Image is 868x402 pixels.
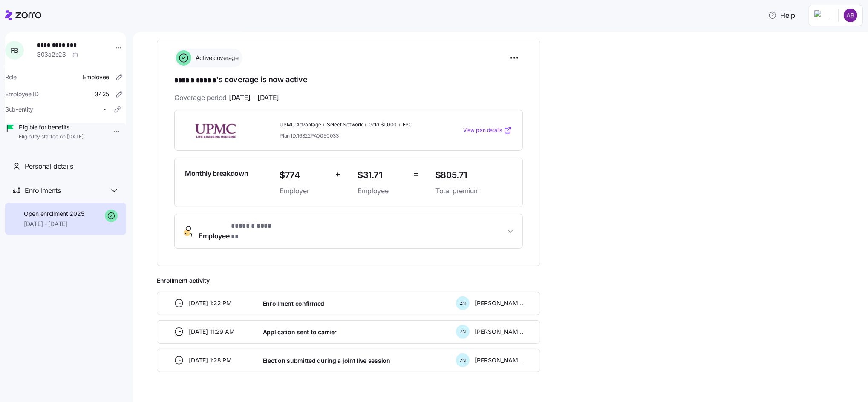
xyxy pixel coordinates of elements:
span: Employee [83,73,109,81]
span: Application sent to carrier [263,328,337,336]
span: Active coverage [193,54,239,62]
span: Enrollment activity [157,276,540,285]
span: Eligible for benefits [19,123,84,132]
span: - [103,105,106,114]
span: Election submitted during a joint live session [263,356,390,365]
span: Employee [199,221,277,241]
span: + [335,168,340,181]
span: UPMC Advantage + Select Network + Gold $1,000 + EPO [280,121,429,129]
span: Help [768,10,795,20]
span: $31.71 [358,168,407,182]
h1: 's coverage is now active [174,74,523,86]
img: UPMC [185,121,246,140]
span: [DATE] - [DATE] [229,92,279,103]
span: Z N [460,301,466,306]
img: c6b7e62a50e9d1badab68c8c9b51d0dd [844,9,857,22]
span: Total premium [435,186,512,196]
span: Enrollment confirmed [263,299,324,308]
span: Plan ID: 16322PA0050033 [280,132,339,139]
span: Sub-entity [5,105,33,114]
span: Personal details [25,161,73,172]
span: Employer [280,186,329,196]
span: = [413,168,418,181]
span: 303a2e23 [37,50,66,59]
span: Eligibility started on [DATE] [19,133,84,141]
span: $805.71 [435,168,512,182]
span: $774 [280,168,329,182]
img: Employer logo [814,10,831,20]
span: 3425 [95,90,109,98]
span: F B [11,47,18,54]
span: Z N [460,358,466,363]
span: [DATE] - [DATE] [24,220,84,228]
span: Employee [358,186,407,196]
span: Z N [460,330,466,334]
span: Open enrollment 2025 [24,210,84,218]
span: Coverage period [174,92,279,103]
span: Role [5,73,17,81]
span: View plan details [463,126,502,135]
button: Help [761,7,802,24]
a: View plan details [463,126,512,135]
span: [PERSON_NAME] [475,356,523,365]
span: [DATE] 1:28 PM [189,356,232,365]
span: [DATE] 11:29 AM [189,327,235,336]
span: Employee ID [5,90,39,98]
span: [PERSON_NAME] [475,327,523,336]
span: Enrollments [25,185,61,196]
span: [PERSON_NAME] [475,299,523,307]
span: [DATE] 1:22 PM [189,299,232,307]
span: Monthly breakdown [185,168,248,179]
